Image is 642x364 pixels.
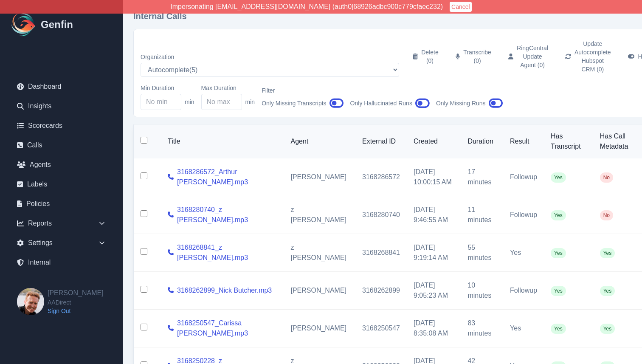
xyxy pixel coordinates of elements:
[503,196,544,234] td: Followup
[501,36,555,77] button: RingCentral Update Agent (0)
[161,124,284,158] th: Title
[201,84,255,92] label: Max Duration
[141,94,181,110] input: No min
[290,287,346,294] a: [PERSON_NAME]
[503,158,544,196] td: Followup
[284,124,355,158] th: Agent
[48,288,104,298] h2: [PERSON_NAME]
[177,318,277,339] a: 3168250547_Carissa [PERSON_NAME].mp3
[503,310,544,347] td: Yes
[168,248,174,258] a: View call details
[10,137,113,154] a: Calls
[461,196,503,234] td: 11 minutes
[10,195,113,212] a: Policies
[551,248,566,258] span: Yes
[436,99,486,107] span: Only Missing Runs
[177,205,277,225] a: 3168280740_z [PERSON_NAME].mp3
[10,117,113,134] a: Scorecards
[262,86,343,95] label: Filter
[10,215,113,232] div: Reports
[168,323,174,333] a: View call details
[290,206,346,223] a: z [PERSON_NAME]
[600,248,615,258] span: Yes
[10,98,113,115] a: Insights
[407,234,461,272] td: [DATE] 9:19:14 AM
[503,124,544,158] th: Result
[461,158,503,196] td: 17 minutes
[10,234,113,251] div: Settings
[10,254,113,271] a: Internal
[355,158,407,196] td: 3168286572
[551,210,566,220] span: Yes
[600,172,613,183] span: No
[449,36,498,77] button: Transcribe (0)
[407,310,461,347] td: [DATE] 8:35:08 AM
[407,124,461,158] th: Created
[551,172,566,183] span: Yes
[168,172,174,182] a: View call details
[355,196,407,234] td: 3168280740
[141,84,194,92] label: Min Duration
[600,324,615,334] span: Yes
[10,78,113,95] a: Dashboard
[450,2,472,12] button: Cancel
[355,124,407,158] th: External ID
[41,18,73,31] h1: Genfin
[407,272,461,310] td: [DATE] 9:05:23 AM
[551,286,566,296] span: Yes
[600,286,615,296] span: Yes
[503,272,544,310] td: Followup
[544,124,593,158] th: Has Transcript
[177,243,277,263] a: 3168268841_z [PERSON_NAME].mp3
[407,158,461,196] td: [DATE] 10:00:15 AM
[461,124,503,158] th: Duration
[406,36,445,77] button: Delete (0)
[290,324,346,332] a: [PERSON_NAME]
[168,285,174,296] a: View call details
[290,173,346,181] a: [PERSON_NAME]
[10,156,113,173] a: Agents
[355,234,407,272] td: 3168268841
[10,176,113,193] a: Labels
[185,98,194,106] span: min
[461,310,503,347] td: 83 minutes
[168,210,174,220] a: View call details
[262,99,326,107] span: Only Missing Transcripts
[17,288,44,315] img: Brian Dunagan
[355,310,407,347] td: 3168250547
[245,98,255,106] span: min
[141,53,399,61] label: Organization
[48,307,104,315] a: Sign Out
[461,234,503,272] td: 55 minutes
[600,210,613,220] span: No
[201,94,242,110] input: No max
[177,167,277,187] a: 3168286572_Arthur [PERSON_NAME].mp3
[48,298,104,307] span: AADirect
[407,196,461,234] td: [DATE] 9:46:55 AM
[350,99,412,107] span: Only Hallucinated Runs
[503,234,544,272] td: Yes
[290,244,346,261] a: z [PERSON_NAME]
[558,36,618,77] button: Update Autocomplete Hubspot CRM (0)
[10,11,37,38] img: Logo
[177,285,272,296] a: 3168262899_Nick Butcher.mp3
[461,272,503,310] td: 10 minutes
[551,324,566,334] span: Yes
[355,272,407,310] td: 3168262899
